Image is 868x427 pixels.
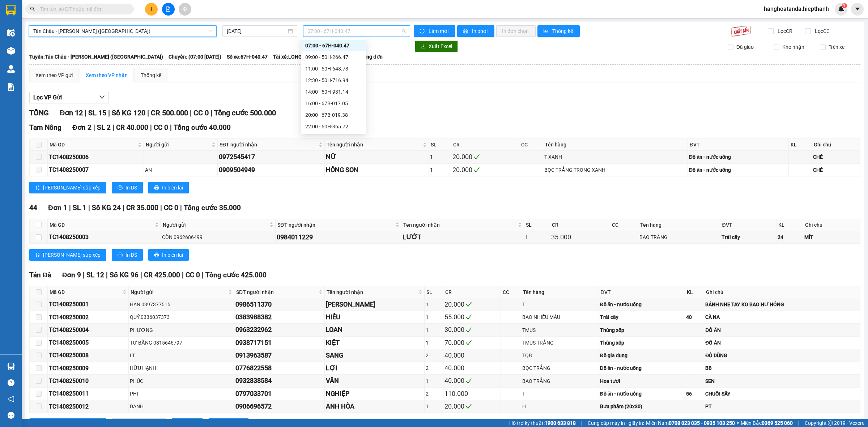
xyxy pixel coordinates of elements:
[415,40,458,52] button: downloadXuất Excel
[326,350,423,360] div: SANG
[235,299,323,309] div: 0986511370
[125,184,137,192] span: In DS
[160,204,162,212] span: |
[49,376,127,385] div: TC1408250010
[123,204,124,212] span: |
[49,300,127,309] div: TC1408250001
[688,139,789,151] th: ĐVT
[305,88,362,96] div: 14:00 - 50H-931.14
[305,53,362,61] div: 09:00 - 50H-266.47
[184,204,241,212] span: Tổng cước 35.000
[29,182,106,193] button: sort-ascending[PERSON_NAME] sắp xếp
[140,271,142,279] span: |
[638,219,720,231] th: Tên hàng
[803,219,860,231] th: Ghi chú
[86,71,128,79] div: Xem theo VP nhận
[473,154,480,160] span: check
[686,313,703,321] div: 40
[126,204,158,212] span: CR 35.000
[501,286,521,298] th: CC
[600,300,684,308] div: Đồ ăn - nước uống
[720,219,776,231] th: ĐVT
[600,364,684,372] div: Đồ ăn - nước uống
[326,165,428,175] div: HỒNG SON
[544,166,686,174] div: BỌC TRẮNG TRONG XANH
[48,337,129,349] td: TC1408250005
[689,166,787,174] div: Đồ ăn - nước uống
[86,271,104,279] span: SL 12
[522,351,597,359] div: TQB
[235,350,323,360] div: 0913963587
[48,375,129,387] td: TC1408250010
[164,204,178,212] span: CC 0
[162,233,275,241] div: CÒN 0962686499
[465,314,472,320] span: check
[99,94,105,100] span: down
[40,5,125,13] input: Tìm tên, số ĐT hoặc mã đơn
[305,42,362,50] div: 07:00 - 67H-040.47
[307,26,406,37] span: 07:00 - 67H-040.47
[851,3,864,16] button: caret-down
[166,7,171,12] span: file-add
[49,389,127,398] div: TC1408250011
[325,311,425,324] td: HIẾU
[118,252,123,258] span: printer
[758,4,835,13] span: hanghoatanda.hiepthanh
[131,288,227,296] span: Người gửi
[325,337,425,349] td: KIỆT
[705,326,859,334] div: ĐỒ ĂN
[163,221,268,229] span: Người gửi
[218,151,325,163] td: 0972545417
[599,286,685,298] th: ĐVT
[85,108,86,117] span: |
[106,271,108,279] span: |
[48,231,161,244] td: TC1408250003
[327,288,417,296] span: Tên người nhận
[537,25,580,37] button: bar-chartThống kê
[116,123,148,132] span: CR 40.000
[49,338,127,347] div: TC1408250005
[7,65,15,73] img: warehouse-icon
[543,139,688,151] th: Tên hàng
[778,233,802,241] div: 24
[325,298,425,311] td: BẢO SANG
[325,164,429,176] td: HỒNG SON
[430,153,450,161] div: 1
[49,232,159,242] div: TC1408250003
[639,233,719,241] div: BAO TRẮNG
[457,25,494,37] button: printerIn phơi
[444,325,499,335] div: 30.000
[325,151,429,163] td: NỮ
[689,153,787,161] div: Đồ ăn - nước uống
[235,376,323,386] div: 0932838584
[444,363,499,373] div: 40.000
[29,249,106,261] button: sort-ascending[PERSON_NAME] sắp xếp
[463,29,469,34] span: printer
[220,141,317,149] span: SĐT người nhận
[182,271,184,279] span: |
[145,3,158,16] button: plus
[49,325,127,334] div: TC1408250004
[452,165,518,175] div: 20.000
[219,152,323,162] div: 0972545417
[733,43,757,51] span: Đã giao
[130,300,233,308] div: HÂN 0397377515
[430,166,450,174] div: 1
[326,363,423,373] div: LỢI
[69,204,71,212] span: |
[48,311,129,324] td: TC1408250002
[234,298,325,311] td: 0986511370
[610,219,638,231] th: CC
[325,388,425,400] td: NGHIỆP
[705,377,859,385] div: SEN
[444,376,499,386] div: 40.000
[148,249,189,261] button: printerIn biên lai
[151,108,188,117] span: CR 500.000
[235,389,323,399] div: 0797033701
[145,166,216,174] div: AN
[72,123,92,132] span: Đơn 2
[804,233,859,241] div: MÍT
[29,92,109,103] button: Lọc VP Gửi
[162,3,175,16] button: file-add
[429,139,451,151] th: SL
